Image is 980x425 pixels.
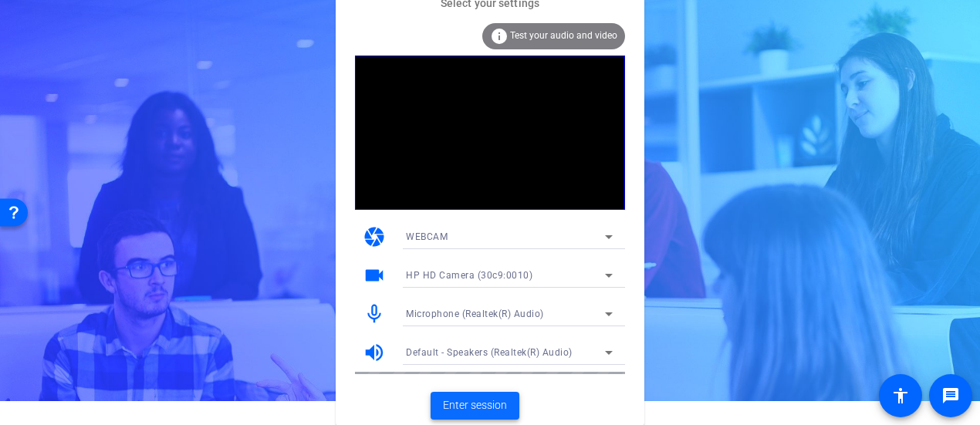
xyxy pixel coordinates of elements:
mat-icon: message [941,386,960,405]
span: WEBCAM [406,231,448,242]
span: Enter session [443,397,507,413]
mat-icon: camera [363,225,386,248]
button: Enter session [431,392,519,420]
span: Default - Speakers (Realtek(R) Audio) [406,347,573,358]
mat-icon: info [490,27,509,46]
mat-icon: videocam [363,264,386,287]
span: HP HD Camera (30c9:0010) [406,270,532,281]
mat-icon: volume_up [363,341,386,364]
mat-icon: mic_none [363,302,386,325]
span: Test your audio and video [510,30,617,41]
mat-icon: accessibility [891,386,910,405]
span: Microphone (Realtek(R) Audio) [406,309,544,319]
